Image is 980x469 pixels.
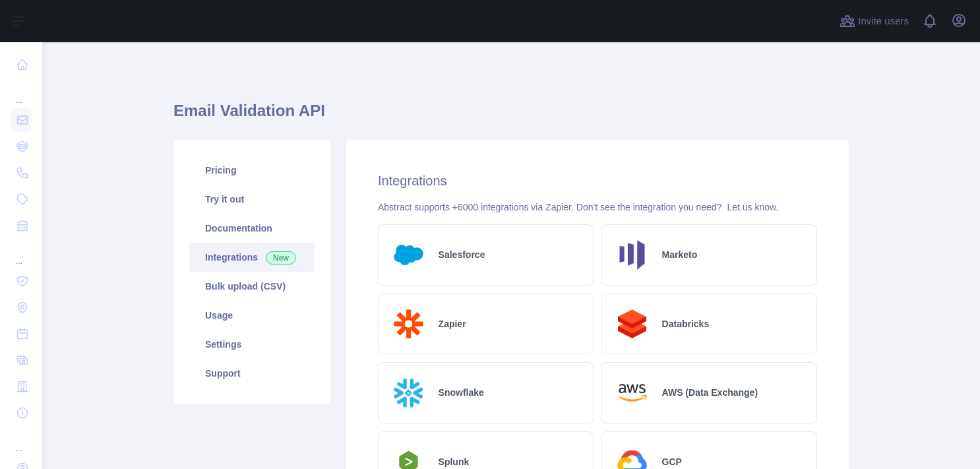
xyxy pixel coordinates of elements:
a: Support [189,359,315,388]
h2: Snowflake [439,386,484,399]
h2: Zapier [439,317,466,330]
h2: GCP [662,455,682,468]
img: Logo [613,235,652,274]
a: Try it out [189,185,315,214]
span: New [266,251,296,265]
h2: Marketo [662,248,698,261]
img: Logo [389,235,428,274]
img: Logo [389,373,428,412]
div: Abstract supports +6000 integrations via Zapier. Don't see the integration you need? [378,201,817,214]
img: Logo [613,305,652,344]
h2: AWS (Data Exchange) [662,386,758,399]
a: Pricing [189,156,315,185]
h1: Email Validation API [173,100,849,132]
a: Documentation [189,214,315,243]
h2: Integrations [378,172,817,190]
h2: Databricks [662,317,710,330]
h2: Splunk [439,455,470,468]
div: ... [11,79,32,106]
div: ... [11,240,32,266]
button: Invite users [837,11,911,32]
span: Invite users [858,14,909,29]
a: Usage [189,301,315,330]
img: Logo [389,305,428,344]
a: Settings [189,330,315,359]
a: Bulk upload (CSV) [189,272,315,301]
div: ... [11,427,32,454]
a: Integrations New [189,243,315,272]
img: Logo [613,373,652,412]
a: Let us know. [727,202,778,212]
h2: Salesforce [439,248,485,261]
